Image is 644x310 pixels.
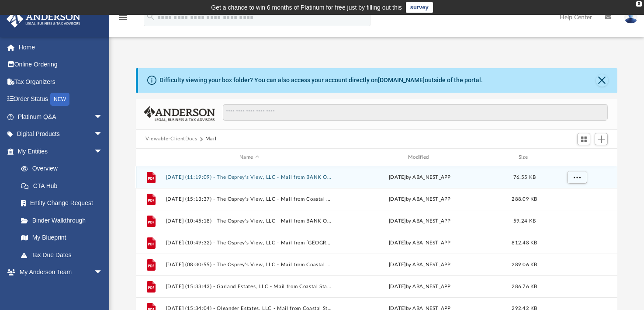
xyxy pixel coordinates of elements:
[145,135,197,143] button: Viewable-ClientDocs
[4,10,83,28] img: Anderson Advisors Platinum Portal
[166,240,333,246] button: [DATE] (10:49:32) - The Osprey's View, LLC - Mail from [GEOGRAPHIC_DATA], N.A..pdf
[50,93,69,106] div: NEW
[6,143,116,160] a: My Entitiesarrow_drop_down
[512,240,537,245] span: 812.48 KB
[166,262,333,268] button: [DATE] (08:30:55) - The Osprey's View, LLC - Mail from Coastal States Bank.pdf
[94,108,111,126] span: arrow_drop_down
[513,219,536,223] span: 59.24 KB
[6,56,116,73] a: Online Ordering
[336,195,503,203] div: [DATE] by ABA_NEST_APP
[507,153,542,161] div: Size
[336,174,503,181] div: [DATE] by ABA_NEST_APP
[624,11,637,24] img: User Pic
[336,261,503,269] div: [DATE] by ABA_NEST_APP
[595,133,608,145] button: Add
[567,171,587,184] button: More options
[223,104,608,121] input: Search files and folders
[12,160,116,178] a: Overview
[512,262,537,267] span: 289.06 KB
[512,197,537,202] span: 288.09 KB
[6,38,116,56] a: Home
[166,153,332,161] div: Name
[166,196,333,202] button: [DATE] (15:13:37) - The Osprey's View, LLC - Mail from Coastal States Bank.pdf
[166,284,333,289] button: [DATE] (15:33:43) - Garland Estates, LLC - Mail from Coastal States Bank.pdf
[94,125,111,143] span: arrow_drop_down
[205,135,217,143] button: Mail
[6,73,116,91] a: Tax Organizers
[6,125,116,143] a: Digital Productsarrow_drop_down
[12,195,116,212] a: Entity Change Request
[596,74,608,87] button: Close
[336,239,503,247] div: [DATE] by ABA_NEST_APP
[636,1,642,7] div: close
[336,153,503,161] div: Modified
[406,2,433,13] a: survey
[12,246,116,264] a: Tax Due Dates
[6,108,116,125] a: Platinum Q&Aarrow_drop_down
[166,174,333,180] button: [DATE] (11:19:09) - The Osprey's View, LLC - Mail from BANK OF AMERICA, N.A..pdf
[166,218,333,224] button: [DATE] (10:45:18) - The Osprey's View, LLC - Mail from BANK OF AMERICA.pdf
[140,153,162,161] div: id
[336,217,503,225] div: [DATE] by ABA_NEST_APP
[378,77,425,84] a: [DOMAIN_NAME]
[513,175,536,180] span: 76.55 KB
[211,2,402,13] div: Get a chance to win 6 months of Platinum for free just by filling out this
[336,283,503,291] div: [DATE] by ABA_NEST_APP
[546,153,607,161] div: id
[512,284,537,289] span: 286.76 KB
[12,177,116,195] a: CTA Hub
[12,212,116,229] a: Binder Walkthrough
[159,76,483,85] div: Difficulty viewing your box folder? You can also access your account directly on outside of the p...
[94,143,111,160] span: arrow_drop_down
[118,12,128,23] i: menu
[577,133,590,145] button: Switch to Grid View
[12,229,111,247] a: My Blueprint
[6,264,111,281] a: My Anderson Teamarrow_drop_down
[6,91,116,108] a: Order StatusNEW
[118,17,128,23] a: menu
[146,12,156,21] i: search
[94,264,111,282] span: arrow_drop_down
